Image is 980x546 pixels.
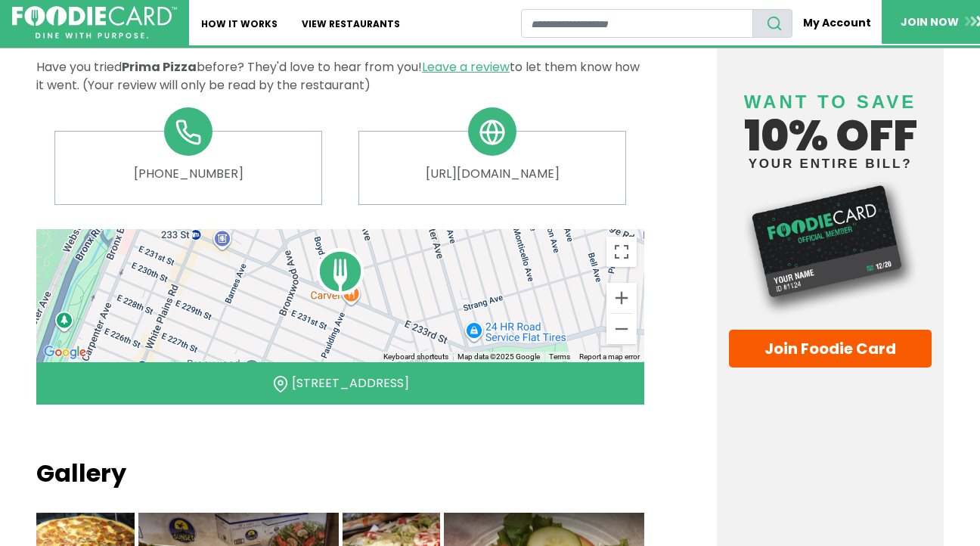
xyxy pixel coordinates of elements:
[729,178,932,318] img: Foodie Card
[744,92,916,112] span: Want to save
[371,165,613,183] a: [URL][DOMAIN_NAME]
[36,459,644,488] h2: Gallery
[792,9,882,37] a: My Account
[40,343,90,362] a: Open this area in Google Maps (opens a new window)
[729,157,932,170] small: your entire bill?
[67,165,309,183] a: [PHONE_NUMBER]
[606,283,637,313] button: Zoom in
[521,9,753,38] input: restaurant search
[12,6,177,39] img: FoodieCard; Eat, Drink, Save, Donate
[383,352,448,362] button: Keyboard shortcuts
[122,58,197,76] span: Prima Pizza
[752,9,792,38] button: search
[729,330,932,368] a: Join Foodie Card
[36,58,644,95] p: Have you tried before? They'd love to hear from you! to let them know how it went. (Your review w...
[579,352,640,361] a: Report a map error
[457,352,540,361] span: Map data ©2025 Google
[40,343,90,362] img: Google
[606,314,637,344] button: Zoom out
[292,374,409,392] a: [STREET_ADDRESS]
[422,58,510,76] a: Leave a review
[606,237,637,267] button: Toggle fullscreen view
[549,352,570,361] a: Terms
[729,73,932,170] h4: 10% off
